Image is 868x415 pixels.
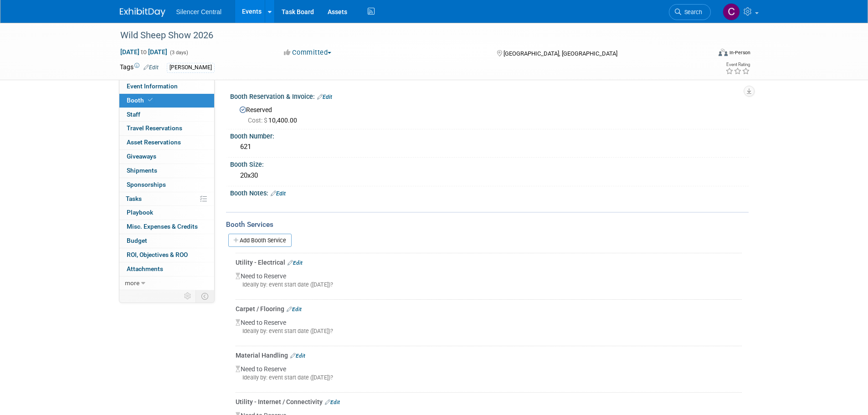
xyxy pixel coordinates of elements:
a: Budget [119,234,214,248]
div: 20x30 [237,169,742,183]
div: Ideally by: event start date ([DATE])? [236,327,742,335]
a: Shipments [119,164,214,178]
span: Cost: $ [248,117,268,124]
span: ROI, Objectives & ROO [127,251,188,258]
span: Playbook [127,209,153,216]
a: Sponsorships [119,178,214,192]
span: Asset Reservations [127,138,181,146]
div: Need to Reserve [236,267,742,296]
div: Booth Notes: [230,186,749,198]
a: Misc. Expenses & Credits [119,220,214,234]
div: In-Person [729,49,750,56]
span: to [139,48,148,56]
a: Staff [119,108,214,122]
div: Booth Number: [230,129,749,141]
a: Attachments [119,262,214,276]
span: Silencer Central [176,8,222,15]
div: Utility - Internet / Connectivity [236,397,742,406]
td: Tags [120,62,159,73]
img: ExhibitDay [120,8,165,17]
img: Cade Cox [723,3,740,20]
a: Travel Reservations [119,122,214,135]
a: Search [669,4,711,20]
span: Sponsorships [127,181,166,188]
div: Need to Reserve [236,313,742,343]
span: Search [681,9,702,15]
a: Asset Reservations [119,136,214,149]
span: Attachments [127,265,163,272]
a: ROI, Objectives & ROO [119,248,214,262]
div: Ideally by: event start date ([DATE])? [236,281,742,289]
a: Edit [317,94,332,100]
div: [PERSON_NAME] [167,63,215,72]
span: 10,400.00 [248,117,301,124]
span: Misc. Expenses & Credits [127,223,198,230]
i: Booth reservation complete [148,97,153,102]
img: Format-Inperson.png [719,49,728,56]
button: Committed [281,48,335,57]
div: Wild Sheep Show 2026 [117,27,697,44]
a: Playbook [119,206,214,220]
span: more [125,279,139,287]
a: Giveaways [119,150,214,164]
span: Event Information [127,82,178,90]
div: Material Handling [236,351,742,360]
a: Edit [288,260,303,266]
span: Giveaways [127,153,156,160]
span: Shipments [127,167,157,174]
span: (3 days) [169,50,188,56]
div: Booth Reservation & Invoice: [230,90,749,102]
span: [DATE] [DATE] [120,48,168,56]
div: 621 [237,140,742,154]
a: Edit [144,64,159,71]
div: Need to Reserve [236,360,742,389]
a: Event Information [119,80,214,93]
div: Event Format [657,47,751,61]
a: Booth [119,94,214,108]
td: Toggle Event Tabs [195,290,214,302]
td: Personalize Event Tab Strip [180,290,196,302]
div: Booth Services [226,220,749,230]
a: more [119,277,214,290]
span: Tasks [126,195,142,202]
div: Booth Size: [230,158,749,169]
a: Edit [287,306,302,313]
div: Utility - Electrical [236,258,742,267]
a: Tasks [119,192,214,206]
div: Carpet / Flooring [236,304,742,313]
div: Ideally by: event start date ([DATE])? [236,374,742,382]
div: Event Rating [725,62,750,67]
a: Edit [290,353,305,359]
div: Reserved [237,103,742,125]
span: Booth [127,97,154,104]
span: Budget [127,237,147,244]
span: [GEOGRAPHIC_DATA], [GEOGRAPHIC_DATA] [503,50,617,57]
a: Edit [325,399,340,405]
a: Edit [271,190,286,197]
span: Travel Reservations [127,124,182,132]
a: Add Booth Service [228,234,292,247]
span: Staff [127,111,140,118]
